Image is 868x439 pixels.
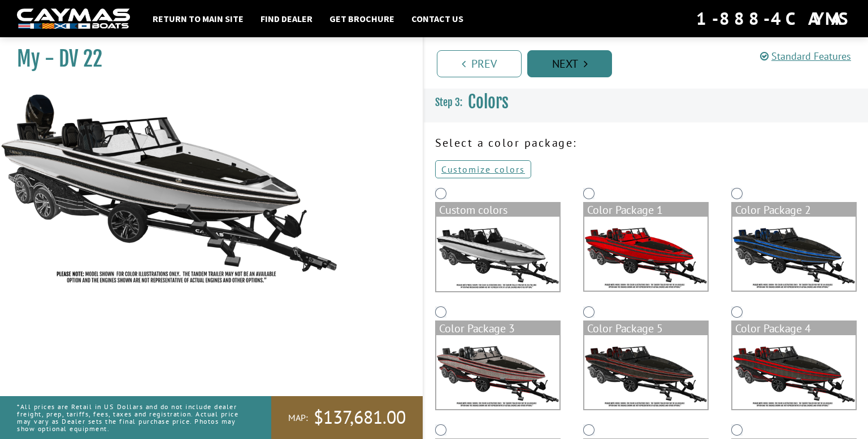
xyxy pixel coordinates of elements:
[527,50,612,77] a: Next
[584,322,708,335] div: Color Package 5
[424,81,868,123] h3: Colors
[437,50,522,77] a: Prev
[435,160,531,178] a: Customize colors
[436,322,559,335] div: Color Package 3
[760,50,851,63] a: Standard Features
[732,203,856,217] div: Color Package 2
[17,397,246,438] p: *All prices are Retail in US Dollars and do not include dealer freight, prep, tariffs, fees, taxe...
[732,322,856,335] div: Color Package 4
[732,335,856,409] img: color_package_366.png
[696,6,851,31] div: 1-888-4CAYMAS
[584,217,708,291] img: color_package_362.png
[406,11,469,26] a: Contact Us
[17,8,130,29] img: white-logo-c9c8dbefe5ff5ceceb0f0178aa75bf4bb51f6bca0971e226c86eb53dfe498488.png
[17,46,394,72] h1: My - DV 22
[584,335,708,409] img: color_package_365.png
[436,217,559,291] img: DV22-Base-Layer.png
[435,134,857,151] p: Select a color package:
[436,203,559,217] div: Custom colors
[732,217,856,291] img: color_package_363.png
[255,11,318,26] a: Find Dealer
[314,406,406,429] span: $137,681.00
[271,396,423,439] a: MAP:$137,681.00
[324,11,400,26] a: Get Brochure
[288,412,308,424] span: MAP:
[147,11,249,26] a: Return to main site
[584,203,708,217] div: Color Package 1
[436,335,559,409] img: color_package_364.png
[434,49,868,77] ul: Pagination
